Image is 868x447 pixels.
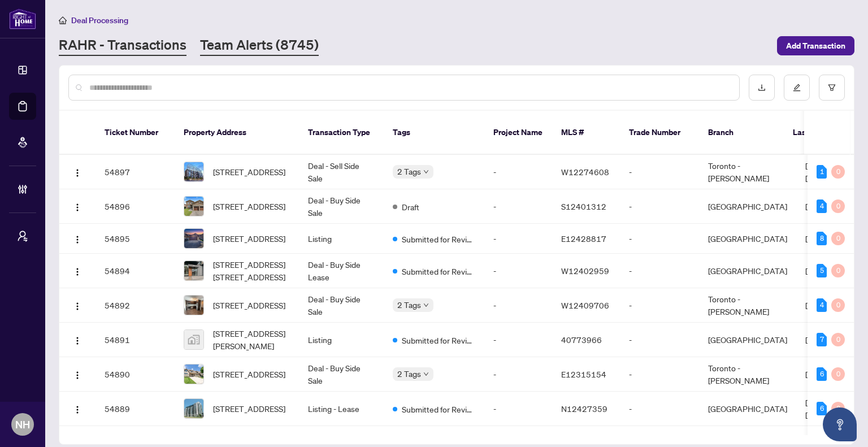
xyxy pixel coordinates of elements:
[561,201,606,211] span: S12401312
[397,298,421,311] span: 2 Tags
[620,392,699,426] td: -
[423,302,429,308] span: down
[96,288,175,323] td: 54892
[96,254,175,288] td: 54894
[561,369,606,379] span: E12315154
[423,169,429,175] span: down
[213,200,285,212] span: [STREET_ADDRESS]
[299,357,384,392] td: Deal - Buy Side Sale
[68,163,86,181] button: Logo
[793,84,801,92] span: edit
[484,189,552,224] td: -
[299,111,384,155] th: Transaction Type
[96,357,175,392] td: 54890
[17,231,28,242] span: user-switch
[73,235,82,244] img: Logo
[620,189,699,224] td: -
[484,111,552,155] th: Project Name
[184,162,203,181] img: thumbnail-img
[699,111,784,155] th: Branch
[484,323,552,357] td: -
[184,364,203,384] img: thumbnail-img
[817,333,827,346] div: 7
[397,367,421,380] span: 2 Tags
[484,224,552,254] td: -
[15,416,30,432] span: NH
[699,254,796,288] td: [GEOGRAPHIC_DATA]
[73,203,82,212] img: Logo
[817,264,827,277] div: 5
[561,403,607,414] span: N12427359
[402,233,475,245] span: Submitted for Review
[184,229,203,248] img: thumbnail-img
[213,166,285,178] span: [STREET_ADDRESS]
[484,392,552,426] td: -
[831,264,845,277] div: 0
[831,232,845,245] div: 0
[299,224,384,254] td: Listing
[184,399,203,418] img: thumbnail-img
[96,323,175,357] td: 54891
[73,302,82,311] img: Logo
[213,232,285,245] span: [STREET_ADDRESS]
[823,407,857,441] button: Open asap
[96,224,175,254] td: 54895
[817,367,827,381] div: 6
[699,155,796,189] td: Toronto - [PERSON_NAME]
[96,189,175,224] td: 54896
[73,405,82,414] img: Logo
[831,165,845,179] div: 0
[819,75,845,101] button: filter
[561,266,609,276] span: W12402959
[786,37,845,55] span: Add Transaction
[828,84,836,92] span: filter
[831,199,845,213] div: 0
[620,357,699,392] td: -
[561,167,609,177] span: W12274608
[397,165,421,178] span: 2 Tags
[620,323,699,357] td: -
[758,84,766,92] span: download
[561,233,606,244] span: E12428817
[184,197,203,216] img: thumbnail-img
[73,371,82,380] img: Logo
[299,254,384,288] td: Deal - Buy Side Lease
[184,330,203,349] img: thumbnail-img
[817,165,827,179] div: 1
[73,336,82,345] img: Logo
[423,371,429,377] span: down
[96,392,175,426] td: 54889
[699,224,796,254] td: [GEOGRAPHIC_DATA]
[817,199,827,213] div: 4
[777,36,854,55] button: Add Transaction
[620,224,699,254] td: -
[68,262,86,280] button: Logo
[299,323,384,357] td: Listing
[299,288,384,323] td: Deal - Buy Side Sale
[699,323,796,357] td: [GEOGRAPHIC_DATA]
[68,197,86,215] button: Logo
[831,402,845,415] div: 0
[68,331,86,349] button: Logo
[831,333,845,346] div: 0
[175,111,299,155] th: Property Address
[68,365,86,383] button: Logo
[699,288,796,323] td: Toronto - [PERSON_NAME]
[402,201,419,213] span: Draft
[384,111,484,155] th: Tags
[699,189,796,224] td: [GEOGRAPHIC_DATA]
[299,155,384,189] td: Deal - Sell Side Sale
[402,334,475,346] span: Submitted for Review
[620,155,699,189] td: -
[484,357,552,392] td: -
[749,75,775,101] button: download
[817,298,827,312] div: 4
[213,368,285,380] span: [STREET_ADDRESS]
[68,229,86,248] button: Logo
[68,400,86,418] button: Logo
[184,261,203,280] img: thumbnail-img
[59,36,186,56] a: RAHR - Transactions
[68,296,86,314] button: Logo
[71,15,128,25] span: Deal Processing
[620,288,699,323] td: -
